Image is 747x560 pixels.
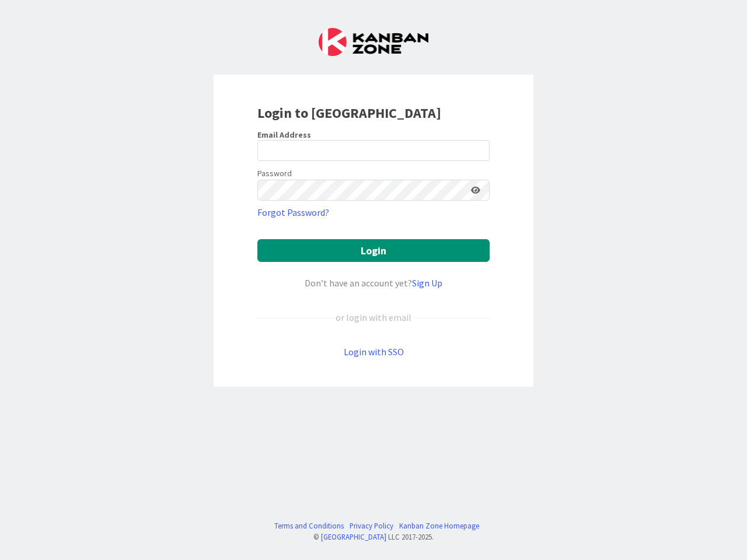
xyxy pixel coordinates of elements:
label: Email Address [257,129,311,140]
img: Kanban Zone [319,28,428,56]
a: Kanban Zone Homepage [399,520,479,531]
a: Forgot Password? [257,205,329,219]
div: or login with email [333,310,414,324]
a: Terms and Conditions [274,520,344,531]
b: Login to [GEOGRAPHIC_DATA] [257,104,441,122]
div: Don’t have an account yet? [257,276,490,290]
button: Login [257,239,490,262]
a: [GEOGRAPHIC_DATA] [321,532,386,541]
div: © LLC 2017- 2025 . [268,531,479,542]
a: Privacy Policy [350,520,393,531]
label: Password [257,167,292,180]
a: Login with SSO [344,346,404,358]
a: Sign Up [412,277,442,289]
